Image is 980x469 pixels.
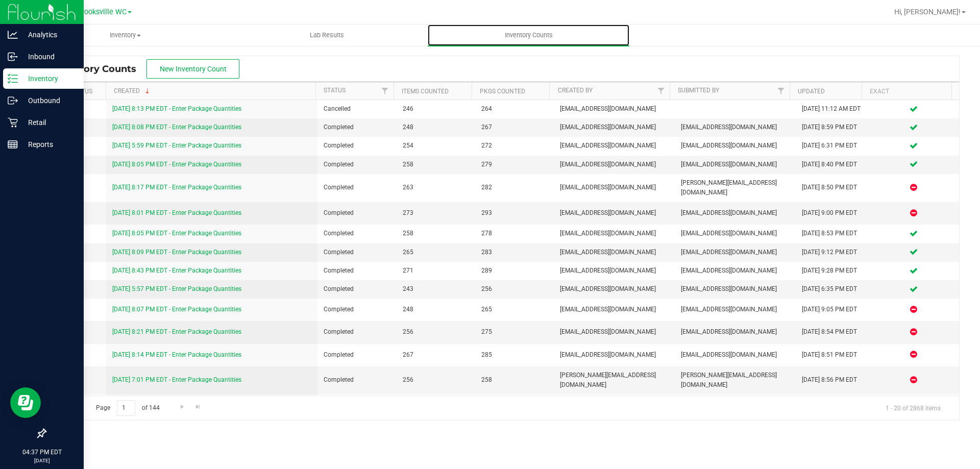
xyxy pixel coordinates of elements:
span: [PERSON_NAME][EMAIL_ADDRESS][DOMAIN_NAME] [681,371,790,390]
p: Outbound [18,94,79,107]
span: Inventory Counts [53,63,146,75]
span: [EMAIL_ADDRESS][DOMAIN_NAME] [560,350,669,360]
span: Completed [324,305,390,314]
inline-svg: Inventory [8,73,18,84]
span: 264 [481,104,548,114]
span: Completed [324,229,390,238]
span: Completed [324,375,390,385]
span: [EMAIL_ADDRESS][DOMAIN_NAME] [560,305,669,314]
span: 273 [403,208,469,218]
iframe: Resource center [10,387,41,418]
span: 258 [481,375,548,385]
inline-svg: Analytics [8,30,18,40]
span: Page of 144 [87,400,168,416]
button: New Inventory Count [146,59,239,79]
a: [DATE] 8:13 PM EDT - Enter Package Quantities [112,105,241,112]
a: [DATE] 8:05 PM EDT - Enter Package Quantities [112,230,241,237]
a: [DATE] 8:08 PM EDT - Enter Package Quantities [112,124,241,131]
p: Retail [18,116,79,129]
span: Completed [324,327,390,337]
a: Go to the last page [191,400,206,414]
span: Completed [324,284,390,294]
span: 275 [481,327,548,337]
div: [DATE] 8:54 PM EDT [802,327,862,337]
div: [DATE] 8:59 PM EDT [802,122,862,132]
span: [EMAIL_ADDRESS][DOMAIN_NAME] [681,122,790,132]
span: [EMAIL_ADDRESS][DOMAIN_NAME] [560,248,669,257]
span: Cancelled [324,104,390,114]
span: [EMAIL_ADDRESS][DOMAIN_NAME] [681,327,790,337]
div: [DATE] 8:50 PM EDT [802,183,862,192]
div: [DATE] 6:35 PM EDT [802,284,862,294]
span: [EMAIL_ADDRESS][DOMAIN_NAME] [681,141,790,151]
span: 282 [481,183,548,192]
p: Inventory [18,72,79,85]
span: Completed [324,183,390,192]
span: 248 [403,305,469,314]
p: Inbound [18,51,79,63]
span: [EMAIL_ADDRESS][DOMAIN_NAME] [681,208,790,218]
a: [DATE] 8:05 PM EDT - Enter Package Quantities [112,161,241,168]
a: Inventory [24,24,226,46]
span: [EMAIL_ADDRESS][DOMAIN_NAME] [681,350,790,360]
div: [DATE] 8:51 PM EDT [802,350,862,360]
span: 279 [481,160,548,169]
span: 254 [403,141,469,151]
span: 258 [403,229,469,238]
span: Completed [324,266,390,276]
span: [EMAIL_ADDRESS][DOMAIN_NAME] [560,284,669,294]
span: [EMAIL_ADDRESS][DOMAIN_NAME] [560,266,669,276]
a: Items Counted [402,88,449,95]
a: [DATE] 8:17 PM EDT - Enter Package Quantities [112,184,241,191]
span: Completed [324,160,390,169]
div: [DATE] 9:00 PM EDT [802,208,862,218]
span: Lab Results [296,31,358,40]
span: Completed [324,208,390,218]
div: [DATE] 6:31 PM EDT [802,141,862,151]
a: Filter [652,82,669,100]
span: Completed [324,141,390,151]
span: 285 [481,350,548,360]
span: [EMAIL_ADDRESS][DOMAIN_NAME] [681,266,790,276]
span: [EMAIL_ADDRESS][DOMAIN_NAME] [681,160,790,169]
span: [PERSON_NAME][EMAIL_ADDRESS][DOMAIN_NAME] [560,371,669,390]
div: [DATE] 9:05 PM EDT [802,305,862,314]
span: [EMAIL_ADDRESS][DOMAIN_NAME] [681,305,790,314]
span: 256 [403,375,469,385]
a: Pkgs Counted [480,88,525,95]
span: 243 [403,284,469,294]
a: Status [324,87,346,94]
a: [DATE] 5:59 PM EDT - Enter Package Quantities [112,142,241,149]
a: Filter [772,82,789,100]
a: Submitted By [678,87,719,94]
p: [DATE] [5,457,79,464]
div: [DATE] 9:12 PM EDT [802,248,862,257]
span: 265 [481,305,548,314]
span: [EMAIL_ADDRESS][DOMAIN_NAME] [560,208,669,218]
span: 258 [403,160,469,169]
span: 293 [481,208,548,218]
span: [EMAIL_ADDRESS][DOMAIN_NAME] [560,160,669,169]
span: 1 - 20 of 2868 items [877,400,949,415]
span: Inventory [25,31,226,40]
a: Created [114,87,152,94]
a: [DATE] 8:14 PM EDT - Enter Package Quantities [112,351,241,358]
span: 246 [403,104,469,114]
span: 283 [481,248,548,257]
span: 271 [403,266,469,276]
a: Lab Results [226,24,428,46]
a: Go to the next page [175,400,189,414]
span: Completed [324,248,390,257]
span: [EMAIL_ADDRESS][DOMAIN_NAME] [560,229,669,238]
input: 1 [117,400,135,416]
span: 267 [481,122,548,132]
span: Brooksville WC [77,8,127,16]
span: Inventory Counts [491,31,567,40]
a: [DATE] 8:43 PM EDT - Enter Package Quantities [112,267,241,274]
span: 289 [481,266,548,276]
div: [DATE] 11:12 AM EDT [802,104,862,114]
a: [DATE] 8:09 PM EDT - Enter Package Quantities [112,249,241,256]
a: Inventory Counts [428,24,629,46]
span: [EMAIL_ADDRESS][DOMAIN_NAME] [560,122,669,132]
span: Hi, [PERSON_NAME]! [894,8,961,16]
